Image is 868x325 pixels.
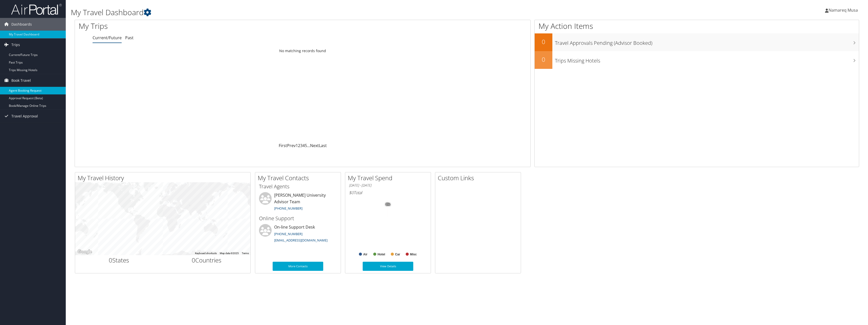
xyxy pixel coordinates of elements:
a: [PHONE_NUMBER] [274,206,302,211]
span: 0 [109,256,112,264]
a: 3 [300,143,302,148]
h6: [DATE] - [DATE] [349,183,427,188]
h2: Custom Links [438,174,521,182]
li: On-line Support Desk [256,224,339,245]
span: Book Travel [11,74,31,87]
span: $0 [349,190,354,195]
a: 5 [305,143,307,148]
span: … [307,143,310,148]
a: Namareq Musa [825,3,863,18]
h2: States [79,256,159,265]
h3: Travel Approvals Pending (Advisor Booked) [555,37,859,47]
h2: My Travel Contacts [258,174,341,182]
span: Travel Approval [11,110,38,123]
a: 2 [298,143,300,148]
h3: Travel Agents [259,183,337,190]
h2: 0 [535,37,552,46]
button: Keyboard shortcuts [195,252,217,255]
a: More Contacts [273,262,323,271]
img: Google [76,249,93,255]
text: Misc [410,253,417,256]
span: Trips [11,38,20,51]
a: Terms (opens in new tab) [242,252,249,255]
a: First [279,143,287,148]
h1: My Trips [79,21,337,31]
a: [PHONE_NUMBER] [274,232,302,236]
h3: Trips Missing Hotels [555,55,859,64]
tspan: 0% [386,203,390,206]
a: [EMAIL_ADDRESS][DOMAIN_NAME] [274,238,328,242]
a: Last [319,143,327,148]
span: Map data ©2025 [220,252,239,255]
h6: Total [349,190,427,195]
a: 0Travel Approvals Pending (Advisor Booked) [535,33,859,51]
a: Prev [287,143,296,148]
a: Open this area in Google Maps (opens a new window) [76,249,93,255]
h2: My Travel History [78,174,250,182]
h1: My Travel Dashboard [71,7,599,18]
a: 0Trips Missing Hotels [535,51,859,69]
a: Current/Future [93,35,122,40]
h2: My Travel Spend [348,174,431,182]
a: Past [125,35,134,40]
a: 1 [296,143,298,148]
img: airportal-logo.png [11,3,62,15]
li: [PERSON_NAME] University Advisor Team [256,192,339,213]
a: View Details [363,262,413,271]
text: Hotel [378,253,385,256]
a: Next [310,143,319,148]
h2: 0 [535,55,552,64]
text: Car [395,253,400,256]
h3: Online Support [259,215,337,222]
h1: My Action Items [535,21,859,31]
span: 0 [192,256,195,264]
a: 4 [302,143,305,148]
h2: Countries [167,256,247,265]
span: Namareq Musa [829,7,858,13]
text: Air [363,253,367,256]
span: Dashboards [11,18,32,31]
td: No matching records found [75,46,530,55]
